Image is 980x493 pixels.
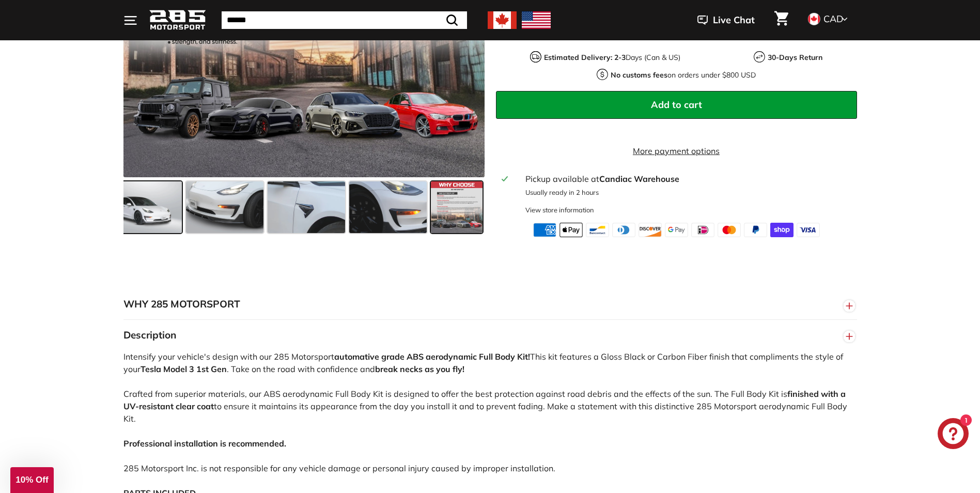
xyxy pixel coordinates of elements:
img: Logo_285_Motorsport_areodynamics_components [149,8,206,33]
img: american_express [533,223,556,237]
span: CAD [823,13,843,25]
strong: Tesla Model 3 1st Gen [141,364,227,374]
strong: Candiac Warehouse [599,174,679,184]
strong: automative grade ABS aerodynamic Full Body Kit! [334,351,530,362]
inbox-online-store-chat: Shopify online store chat [935,418,972,452]
span: Add to cart [651,99,702,111]
a: Cart [768,3,795,38]
span: Live Chat [713,13,755,27]
img: master [718,223,741,237]
img: apple_pay [559,223,583,237]
p: on orders under $800 USD [611,70,756,81]
img: bancontact [586,223,609,237]
strong: Estimated Delivery: 2-3 [544,53,626,62]
img: google_pay [665,223,688,237]
img: shopify_pay [770,223,794,237]
img: diners_club [612,223,635,237]
a: More payment options [496,145,857,157]
button: WHY 285 MOTORSPORT [123,289,857,320]
strong: 30-Days Return [768,53,822,62]
strong: Professional installation is recommended. [123,438,286,449]
button: Description [123,320,857,351]
img: paypal [744,223,767,237]
div: View store information [525,205,594,215]
div: Pickup available at [525,173,850,185]
img: visa [797,223,820,237]
img: ideal [691,223,714,237]
button: Live Chat [684,7,768,33]
strong: No customs fees [611,70,667,80]
p: Usually ready in 2 hours [525,188,850,197]
strong: break necks as you fly! [375,364,464,374]
button: Add to cart [496,91,857,119]
div: 10% Off [10,467,54,493]
p: Days (Can & US) [544,52,680,63]
img: discover [639,223,662,237]
input: Search [222,11,467,29]
span: 10% Off [15,475,48,485]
